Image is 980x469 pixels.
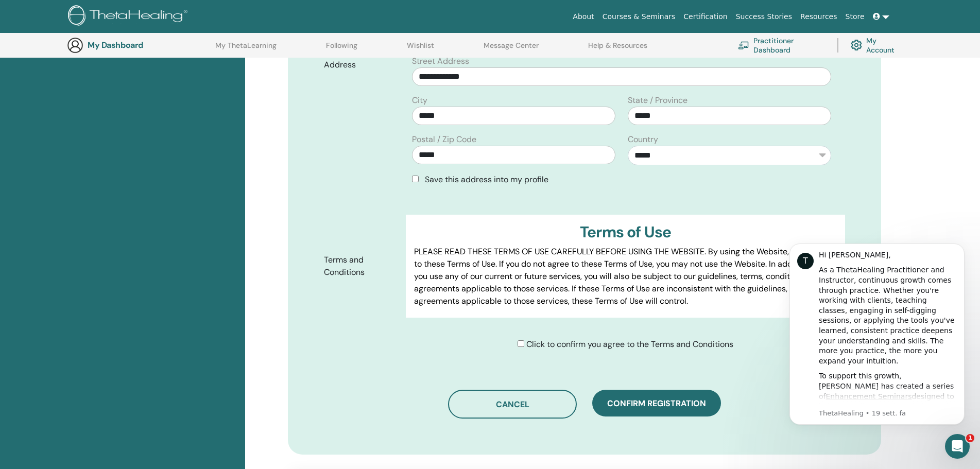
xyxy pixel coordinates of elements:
a: My ThetaLearning [215,41,277,58]
a: Enhancement Seminars [52,164,138,172]
button: Confirm registration [592,390,721,416]
h3: My Dashboard [88,40,191,50]
h3: Terms of Use [414,223,837,241]
a: Success Stories [732,7,796,26]
label: City [412,94,427,107]
span: Save this address into my profile [425,174,548,185]
img: logo.png [68,5,191,28]
a: Practitioner Dashboard [738,34,825,57]
span: Cancel [496,399,529,410]
a: Courses & Seminars [598,7,680,26]
img: cog.svg [851,37,862,53]
button: Cancel [448,390,577,419]
p: Message from ThetaHealing, sent 19 sett. fa [45,181,183,190]
a: About [569,7,598,26]
img: generic-user-icon.jpg [67,37,83,54]
img: chalkboard-teacher.svg [738,41,749,49]
a: Resources [796,7,841,26]
div: To support this growth, [PERSON_NAME] has created a series of designed to help you refine your kn... [45,143,183,254]
label: State / Province [628,94,687,107]
a: Following [326,41,357,58]
a: Message Center [484,41,539,58]
span: 1 [966,434,974,442]
p: PLEASE READ THESE TERMS OF USE CAREFULLY BEFORE USING THE WEBSITE. By using the Website, you agre... [414,246,837,307]
label: Terms and Conditions [316,250,406,282]
iframe: Intercom notifications messaggio [774,228,980,441]
a: Store [841,7,869,26]
label: Postal / Zip Code [412,133,476,146]
a: Help & Resources [588,41,647,58]
iframe: Intercom live chat [945,434,970,459]
a: Wishlist [407,41,434,58]
a: My Account [851,34,903,57]
span: Click to confirm you agree to the Terms and Conditions [526,339,733,350]
p: Lor IpsumDolorsi.ame Cons adipisci elits do eiusm tem incid, utl etdol, magnaali eni adminimve qu... [414,316,837,464]
label: Street Address [412,55,469,67]
label: Country [628,133,658,146]
a: Certification [679,7,731,26]
span: Confirm registration [607,398,706,409]
label: Address [316,55,406,75]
